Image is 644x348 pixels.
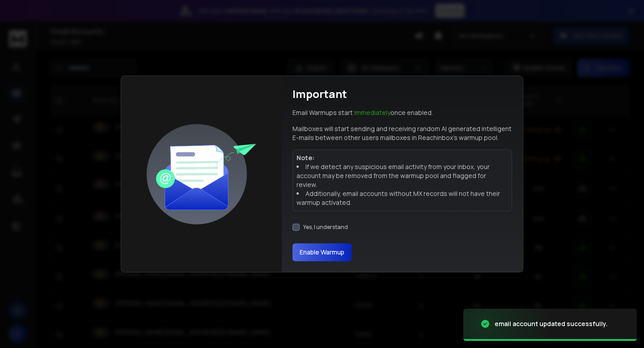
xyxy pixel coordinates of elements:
[297,189,508,207] li: Additionally, email accounts without MX records will not have their warmup activated.
[354,108,390,117] span: Immediately
[292,243,352,261] button: Enable Warmup
[292,124,512,142] p: Mailboxes will start sending and receiving random AI generated intelligent E-mails between other ...
[292,87,347,101] h1: Important
[297,162,508,189] li: If we detect any suspicious email activity from your inbox, your account may be removed from the ...
[297,153,508,162] p: Note:
[303,224,348,231] label: Yes, I understand
[292,108,433,117] p: Email Warmups start once enabled.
